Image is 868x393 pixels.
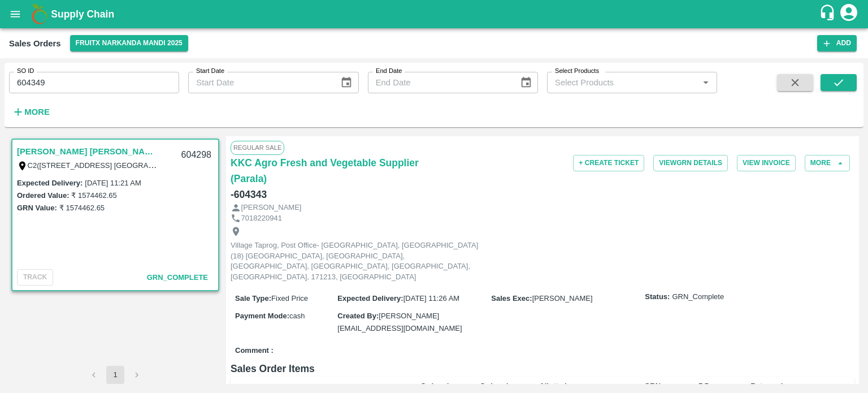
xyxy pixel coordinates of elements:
[336,72,357,93] button: Choose date
[231,240,485,282] p: Village Taprog, Post Office- [GEOGRAPHIC_DATA], [GEOGRAPHIC_DATA] (18) [GEOGRAPHIC_DATA], [GEOGRA...
[337,312,379,320] label: Created By :
[805,155,850,171] button: More
[698,75,713,90] button: Open
[235,294,271,303] label: Sale Type :
[9,36,61,51] div: Sales Orders
[85,179,141,187] label: [DATE] 11:21 AM
[28,161,513,170] label: C2([STREET_ADDRESS] [GEOGRAPHIC_DATA], [GEOGRAPHIC_DATA], [GEOGRAPHIC_DATA], [GEOGRAPHIC_DATA], [...
[71,191,116,200] label: ₹ 1574462.65
[24,107,50,116] strong: More
[9,102,53,122] button: More
[188,72,331,93] input: Start Date
[491,294,532,303] label: Sales Exec :
[106,366,124,384] button: page 1
[240,383,267,391] b: Product
[17,67,34,76] label: SO ID
[175,142,218,169] div: 604298
[59,204,105,212] label: ₹ 1574462.65
[17,179,83,187] label: Expected Delivery :
[147,273,208,282] span: GRN_Complete
[196,67,224,76] label: Start Date
[235,312,289,320] label: Payment Mode :
[368,72,511,93] input: End Date
[231,361,854,377] h6: Sales Order Items
[231,155,439,187] a: KKC Agro Fresh and Vegetable Supplier (Parala)
[28,3,51,25] img: logo
[376,67,402,76] label: End Date
[403,294,459,303] span: [DATE] 11:26 AM
[271,294,308,303] span: Fixed Price
[2,1,28,27] button: open drawer
[17,191,69,200] label: Ordered Value:
[17,204,57,212] label: GRN Value:
[51,6,819,22] a: Supply Chain
[532,294,593,303] span: [PERSON_NAME]
[17,144,158,159] a: [PERSON_NAME] [PERSON_NAME]([GEOGRAPHIC_DATA])
[9,72,179,93] input: Enter SO ID
[51,8,114,20] b: Supply Chain
[231,187,267,202] h6: - 604343
[235,346,274,356] label: Comment :
[573,155,644,171] button: + Create Ticket
[337,312,462,332] span: [PERSON_NAME][EMAIL_ADDRESS][DOMAIN_NAME]
[289,312,305,320] span: cash
[839,2,859,26] div: account of current user
[672,292,724,303] span: GRN_Complete
[83,366,147,384] nav: pagination navigation
[70,35,188,51] button: Select DC
[231,141,284,154] span: Regular Sale
[737,155,796,171] button: View Invoice
[337,294,403,303] label: Expected Delivery :
[817,35,857,51] button: Add
[653,155,728,171] button: ViewGRN Details
[515,72,537,93] button: Choose date
[241,202,302,213] p: [PERSON_NAME]
[241,213,282,224] p: 7018220941
[550,75,695,90] input: Select Products
[819,4,839,24] div: customer-support
[555,67,599,76] label: Select Products
[645,292,670,303] label: Status:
